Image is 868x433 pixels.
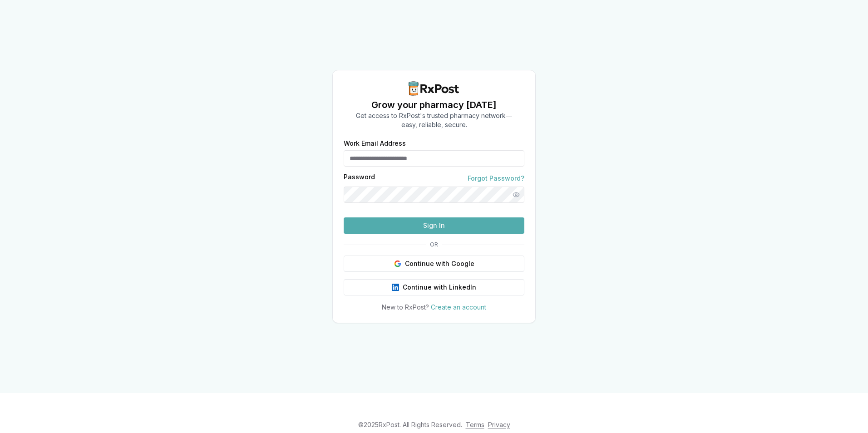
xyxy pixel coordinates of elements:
button: Continue with Google [344,256,524,272]
h1: Grow your pharmacy [DATE] [356,98,512,111]
span: OR [426,241,442,248]
button: Continue with LinkedIn [344,279,524,295]
a: Forgot Password? [468,174,524,183]
button: Show password [508,187,524,203]
a: Create an account [431,303,486,311]
img: RxPost Logo [405,81,463,96]
button: Sign In [344,217,524,234]
span: New to RxPost? [382,303,429,311]
label: Work Email Address [344,140,524,147]
label: Password [344,174,375,183]
a: Terms [466,421,484,428]
a: Privacy [488,421,510,428]
img: Google [394,260,401,267]
p: Get access to RxPost's trusted pharmacy network— easy, reliable, secure. [356,111,512,129]
img: LinkedIn [392,284,399,291]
